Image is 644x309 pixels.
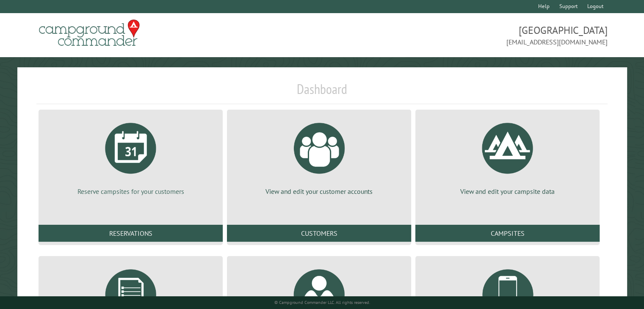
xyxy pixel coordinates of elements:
a: View and edit your campsite data [426,116,589,196]
a: Reserve campsites for your customers [49,116,213,196]
img: Campground Commander [36,17,142,50]
h1: Dashboard [36,81,608,104]
span: [GEOGRAPHIC_DATA] [EMAIL_ADDRESS][DOMAIN_NAME] [322,23,608,47]
a: Campsites [415,225,600,242]
p: View and edit your campsite data [426,187,589,196]
p: Reserve campsites for your customers [49,187,213,196]
a: Customers [227,225,411,242]
a: View and edit your customer accounts [237,116,401,196]
p: View and edit your customer accounts [237,187,401,196]
small: © Campground Commander LLC. All rights reserved. [274,300,370,305]
a: Reservations [39,225,223,242]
